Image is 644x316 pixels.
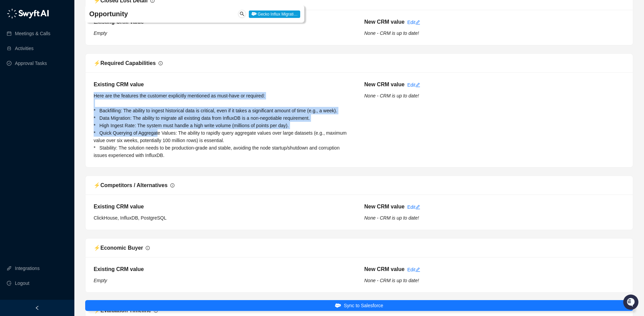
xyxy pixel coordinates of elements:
[30,95,36,101] div: 📶
[407,20,420,25] a: Edit
[115,63,123,71] button: Start new chat
[94,308,151,313] span: ⚡️ Evaluation Timeline
[7,27,123,38] p: Welcome 👋
[89,9,210,19] h4: Opportunity
[94,81,354,89] h5: Existing CRM value
[28,92,55,104] a: 📶Status
[415,205,420,209] span: edit
[364,30,419,36] i: None - CRM is up to date!
[622,294,641,312] iframe: Open customer support
[240,12,244,16] span: search
[7,38,123,49] h2: How can we help?
[37,95,52,101] span: Status
[415,267,420,272] span: edit
[407,204,420,210] a: Edit
[94,30,107,36] i: Empty
[146,246,150,250] span: info-circle
[7,281,11,286] span: logout
[249,11,300,17] a: Gecko Influx Migrati…
[15,27,50,40] a: Meetings & Calls
[170,183,174,187] span: info-circle
[7,95,12,101] div: 📚
[15,262,40,275] a: Integrations
[415,20,420,25] span: edit
[364,18,405,26] h5: New CRM value
[364,215,419,221] i: None - CRM is up to date!
[14,95,25,101] span: Docs
[7,8,49,19] img: logo-05li4sbe.png
[94,182,168,188] span: ⚡️ Competitors / Alternatives
[7,61,19,73] img: 5124521997842_fc6d7dfcefe973c2e489_88.png
[249,10,300,18] span: Gecko Influx Migrati…
[94,278,107,283] i: Empty
[85,300,633,311] button: Sync to Salesforce
[94,93,348,158] span: Here are the features the customer explicitly mentioned as must-have or required: * Backfilling: ...
[364,203,405,211] h5: New CRM value
[4,92,28,104] a: 📚Docs
[364,81,405,89] h5: New CRM value
[23,68,86,73] div: We're available if you need us!
[94,265,354,273] h5: Existing CRM value
[344,302,383,309] span: Sync to Salesforce
[94,203,354,211] h5: Existing CRM value
[415,83,420,87] span: edit
[407,267,420,272] a: Edit
[94,60,156,66] span: ⚡️ Required Capabilities
[94,245,143,251] span: ⚡️ Economic Buyer
[15,57,47,70] a: Approval Tasks
[35,306,40,310] span: left
[7,7,20,20] img: Swyft AI
[364,93,419,98] i: None - CRM is up to date!
[67,111,82,116] span: Pylon
[48,111,82,116] a: Powered byPylon
[23,61,111,68] div: Start new chat
[159,61,163,65] span: info-circle
[15,42,33,55] a: Activities
[94,215,167,221] span: ClickHouse, InfluxDB, PostgreSQL
[364,265,405,273] h5: New CRM value
[407,82,420,88] a: Edit
[364,278,419,283] i: None - CRM is up to date!
[15,276,29,290] span: Logout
